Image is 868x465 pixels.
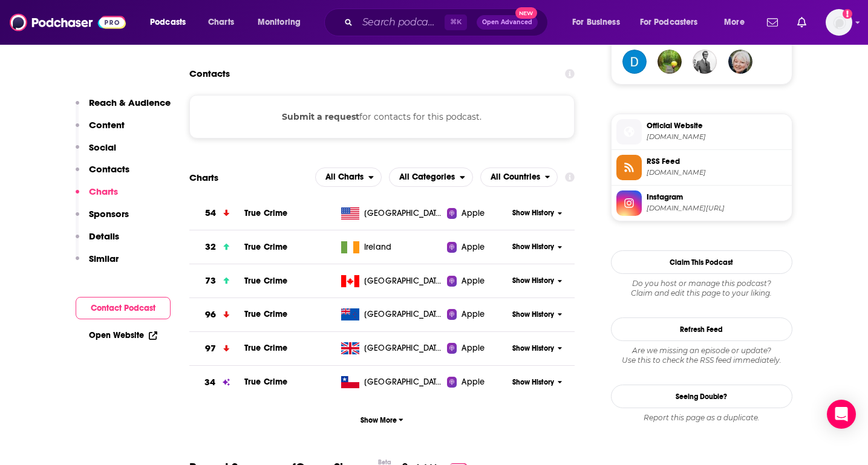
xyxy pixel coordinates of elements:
button: open menu [142,13,201,32]
img: llmulock [728,50,752,74]
span: Apple [462,308,485,320]
a: True Crime [244,309,288,319]
div: Report this page as a duplicate. [611,413,792,423]
span: Chile [364,376,443,388]
button: Show History [508,343,566,354]
span: Logged in as wondermedianetwork [826,9,852,36]
button: Similar [76,253,119,275]
img: engel_kraus [693,50,717,74]
button: Contact Podcast [76,297,171,319]
a: 96 [189,298,244,331]
button: Show History [508,377,566,388]
span: Show History [512,343,554,354]
a: Ireland [336,241,447,253]
button: Open AdvancedNew [477,15,538,30]
span: Show History [512,208,554,218]
a: 73 [189,264,244,298]
button: open menu [632,13,716,32]
a: anna.r.farb [658,50,682,74]
div: for contacts for this podcast. [189,95,575,138]
a: Open Website [89,330,157,340]
img: Damie [622,50,647,74]
img: User Profile [826,9,852,36]
a: Apple [447,241,508,253]
span: More [724,14,745,31]
a: Official Website[DOMAIN_NAME] [616,119,787,145]
h3: 54 [205,206,216,220]
a: True Crime [244,343,288,353]
button: Show History [508,242,566,252]
span: omnycontent.com [647,168,787,177]
p: Social [89,141,116,153]
h2: Charts [189,172,218,183]
span: United Kingdom [364,342,443,354]
a: 32 [189,230,244,264]
h3: 73 [205,274,216,288]
p: Charts [89,186,118,197]
a: Show notifications dropdown [762,12,783,33]
span: Official Website [647,120,787,131]
span: True Crime [244,276,288,286]
h3: 96 [205,308,216,322]
span: Open Advanced [482,19,532,25]
button: open menu [480,167,558,187]
span: Apple [462,275,485,287]
span: Apple [462,376,485,388]
button: Contacts [76,163,129,186]
span: New Zealand [364,308,443,320]
p: Reach & Audience [89,97,171,108]
a: [GEOGRAPHIC_DATA] [336,342,447,354]
span: iheart.com [647,132,787,141]
p: Contacts [89,163,129,175]
button: Charts [76,186,118,208]
a: 97 [189,332,244,365]
span: True Crime [244,242,288,252]
img: Podchaser - Follow, Share and Rate Podcasts [10,11,126,34]
p: Details [89,230,119,242]
span: Instagram [647,192,787,203]
button: Social [76,141,116,164]
svg: Add a profile image [843,9,852,19]
button: Reach & Audience [76,97,171,119]
span: New [515,7,537,19]
button: Show History [508,310,566,320]
button: open menu [315,167,382,187]
a: Instagram[DOMAIN_NAME][URL] [616,190,787,216]
a: 54 [189,197,244,230]
span: All Countries [491,173,540,181]
span: ⌘ K [445,15,467,30]
a: Apple [447,376,508,388]
span: Monitoring [258,14,301,31]
span: Canada [364,275,443,287]
a: Charts [200,13,241,32]
button: Claim This Podcast [611,250,792,274]
span: Apple [462,207,485,219]
h2: Platforms [315,167,382,187]
span: True Crime [244,377,288,387]
div: Claim and edit this page to your liking. [611,279,792,298]
span: Do you host or manage this podcast? [611,279,792,288]
button: Content [76,119,125,141]
div: Are we missing an episode or update? Use this to check the RSS feed immediately. [611,346,792,365]
h2: Categories [389,167,473,187]
span: Show History [512,377,554,388]
span: Apple [462,241,485,253]
a: [GEOGRAPHIC_DATA] [336,275,447,287]
span: For Podcasters [640,14,698,31]
span: Charts [208,14,234,31]
span: Show History [512,310,554,320]
span: Ireland [364,241,391,253]
a: True Crime [244,208,288,218]
button: open menu [564,13,635,32]
span: For Business [572,14,620,31]
button: Refresh Feed [611,317,792,341]
input: Search podcasts, credits, & more... [357,13,445,32]
a: Apple [447,207,508,219]
span: Show History [512,242,554,252]
span: Show History [512,276,554,286]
